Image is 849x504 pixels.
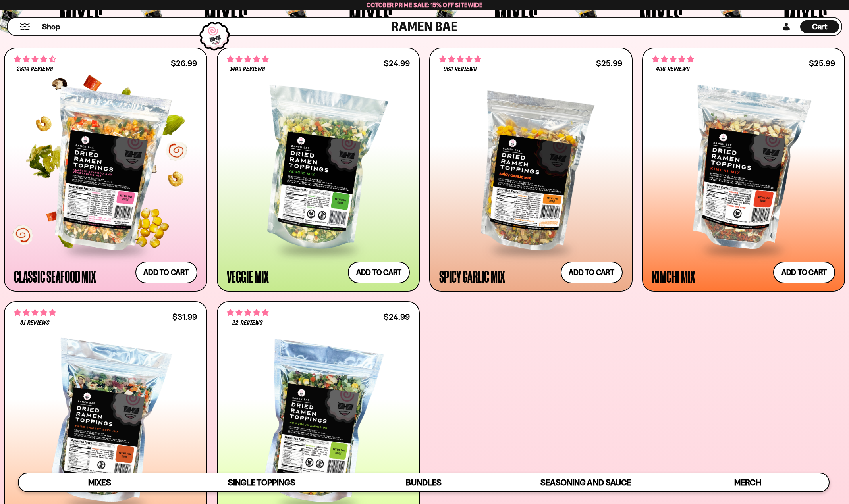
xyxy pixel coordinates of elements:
div: Cart [800,18,839,35]
a: Shop [42,20,60,33]
span: Seasoning and Sauce [540,477,631,487]
a: 4.76 stars 436 reviews $25.99 Kimchi Mix Add to cart [642,48,845,292]
span: 81 reviews [20,320,50,326]
span: Bundles [406,477,442,487]
span: 4.76 stars [227,54,269,64]
div: $25.99 [596,60,622,67]
button: Add to cart [561,262,623,283]
button: Add to cart [135,262,197,283]
span: 1409 reviews [230,66,265,73]
div: Classic Seafood Mix [14,269,96,283]
span: Shop [42,21,60,32]
span: 2830 reviews [17,66,53,73]
span: October Prime Sale: 15% off Sitewide [367,1,482,9]
div: $26.99 [171,60,197,67]
span: 4.75 stars [439,54,481,64]
div: $24.99 [384,60,410,67]
div: $24.99 [384,313,410,321]
div: $25.99 [809,60,835,67]
button: Add to cart [773,262,835,283]
a: 4.75 stars 963 reviews $25.99 Spicy Garlic Mix Add to cart [429,48,633,292]
a: Single Toppings [181,473,343,491]
a: Mixes [19,473,181,491]
span: 4.82 stars [227,308,269,318]
a: Merch [667,473,829,491]
span: 4.68 stars [14,54,56,64]
div: Spicy Garlic Mix [439,269,505,283]
a: Bundles [343,473,505,491]
a: Seasoning and Sauce [505,473,667,491]
div: Kimchi Mix [652,269,696,283]
div: $31.99 [172,313,197,321]
span: 4.83 stars [14,308,56,318]
span: 22 reviews [232,320,262,326]
button: Mobile Menu Trigger [19,23,30,30]
button: Add to cart [348,262,410,283]
div: Veggie Mix [227,269,269,283]
span: 436 reviews [656,66,689,73]
span: Merch [734,477,761,487]
span: Mixes [88,477,111,487]
span: 963 reviews [444,66,477,73]
a: 4.76 stars 1409 reviews $24.99 Veggie Mix Add to cart [217,48,420,292]
span: Single Toppings [228,477,295,487]
span: 4.76 stars [652,54,694,64]
a: 4.68 stars 2830 reviews $26.99 Classic Seafood Mix Add to cart [4,48,207,292]
span: Cart [812,22,828,31]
